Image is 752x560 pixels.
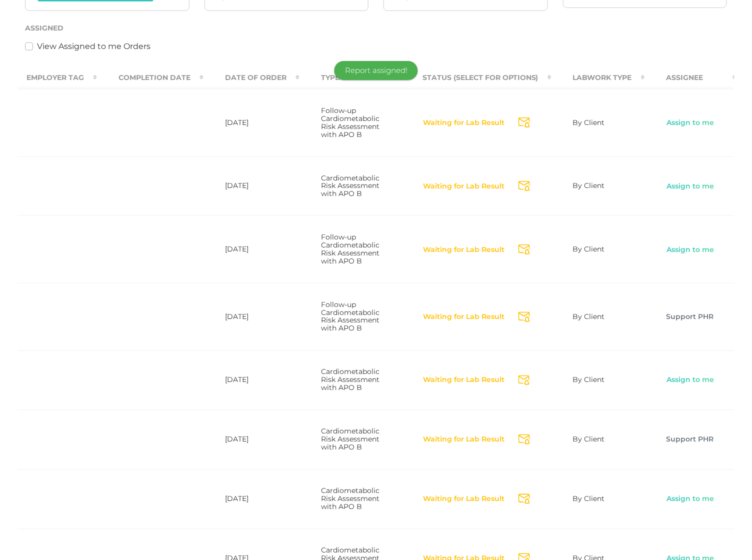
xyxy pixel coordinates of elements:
[203,410,299,469] td: [DATE]
[25,24,63,32] label: Assigned
[5,66,97,89] th: Employer Tag : activate to sort column ascending
[401,66,551,89] th: Status (Select for Options) : activate to sort column ascending
[573,312,605,321] span: By Client
[37,40,150,52] label: View Assigned to me Orders
[666,312,714,321] span: Support PHR
[321,367,379,392] span: Cardiometabolic Risk Assessment with APO B
[573,181,605,190] span: By Client
[518,312,530,322] svg: Send Notification
[321,486,379,511] span: Cardiometabolic Risk Assessment with APO B
[573,494,605,503] span: By Client
[321,173,379,198] span: Cardiometabolic Risk Assessment with APO B
[321,300,379,333] span: Follow-up Cardiometabolic Risk Assessment with APO B
[203,156,299,216] td: [DATE]
[645,66,736,89] th: Assignee : activate to sort column ascending
[203,283,299,350] td: [DATE]
[203,89,299,156] td: [DATE]
[666,245,715,255] a: Assign to me
[203,350,299,410] td: [DATE]
[422,181,505,191] button: Waiting for Lab Result
[422,312,505,322] button: Waiting for Lab Result
[666,118,715,128] a: Assign to me
[97,66,203,89] th: Completion Date : activate to sort column ascending
[573,118,605,127] span: By Client
[573,244,605,253] span: By Client
[666,494,715,504] a: Assign to me
[203,215,299,283] td: [DATE]
[422,118,505,128] button: Waiting for Lab Result
[321,427,379,452] span: Cardiometabolic Risk Assessment with APO B
[573,435,605,444] span: By Client
[518,117,530,128] svg: Send Notification
[666,181,715,191] a: Assign to me
[551,66,645,89] th: Labwork Type : activate to sort column ascending
[666,375,715,385] a: Assign to me
[422,494,505,504] button: Waiting for Lab Result
[422,375,505,385] button: Waiting for Lab Result
[321,106,379,139] span: Follow-up Cardiometabolic Risk Assessment with APO B
[666,435,714,444] span: Support PHR
[203,469,299,529] td: [DATE]
[422,435,505,445] button: Waiting for Lab Result
[203,66,299,89] th: Date Of Order : activate to sort column ascending
[518,494,530,504] svg: Send Notification
[518,244,530,255] svg: Send Notification
[518,375,530,386] svg: Send Notification
[518,434,530,445] svg: Send Notification
[573,375,605,384] span: By Client
[334,61,418,80] div: Report assigned!
[422,245,505,255] button: Waiting for Lab Result
[299,66,401,89] th: Type : activate to sort column ascending
[321,232,379,265] span: Follow-up Cardiometabolic Risk Assessment with APO B
[518,181,530,191] svg: Send Notification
